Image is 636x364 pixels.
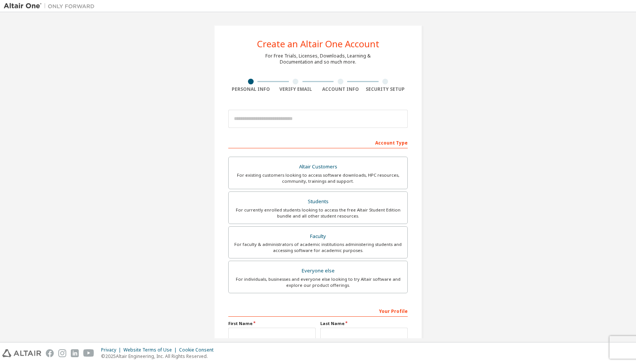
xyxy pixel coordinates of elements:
div: Create an Altair One Account [257,39,379,48]
img: altair_logo.svg [2,349,41,357]
div: Students [233,196,403,207]
div: Altair Customers [233,162,403,172]
div: Verify Email [273,86,318,92]
img: Altair One [4,2,98,10]
img: facebook.svg [46,349,54,357]
div: For individuals, businesses and everyone else looking to try Altair software and explore our prod... [233,276,403,288]
div: Everyone else [233,266,403,276]
div: Security Setup [363,86,408,92]
p: © 2025 Altair Engineering, Inc. All Rights Reserved. [101,353,218,359]
div: For existing customers looking to access software downloads, HPC resources, community, trainings ... [233,172,403,184]
div: Your Profile [228,305,408,317]
label: First Name [228,320,316,327]
label: Last Name [320,320,408,327]
div: Cookie Consent [179,347,218,353]
div: Personal Info [228,86,273,92]
img: linkedin.svg [71,349,79,357]
div: Privacy [101,347,123,353]
img: instagram.svg [58,349,66,357]
div: Faculty [233,231,403,242]
div: For faculty & administrators of academic institutions administering students and accessing softwa... [233,241,403,254]
div: Website Terms of Use [123,347,179,353]
div: Account Info [318,86,363,92]
div: For Free Trials, Licenses, Downloads, Learning & Documentation and so much more. [265,53,371,65]
div: For currently enrolled students looking to access the free Altair Student Edition bundle and all ... [233,207,403,219]
img: youtube.svg [83,349,94,357]
div: Account Type [228,136,408,148]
